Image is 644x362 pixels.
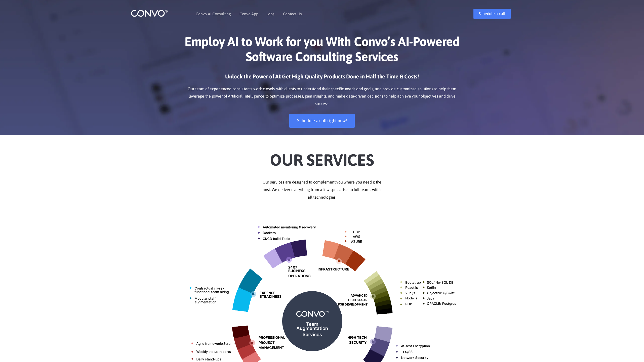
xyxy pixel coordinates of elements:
[182,73,462,84] h3: Unlock the Power of AI: Get High-Quality Products Done in Half the Time & Costs!
[283,12,302,16] a: Contact Us
[473,9,511,19] a: Schedule a call
[239,12,258,16] a: Convo App
[182,85,462,108] p: Our team of experienced consultants work closely with clients to understand their specific needs ...
[182,34,462,68] h1: Employ AI to Work for you With Convo’s AI-Powered Software Consulting Services
[131,9,168,17] img: logo_1.png
[196,12,231,16] a: Convo AI Consulting
[182,143,462,171] h2: Our Services
[182,178,462,201] p: Our services are designed to complement you where you need it the most. We deliver everything fro...
[289,114,355,128] a: Schedule a call right now!
[267,12,274,16] a: Jobs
